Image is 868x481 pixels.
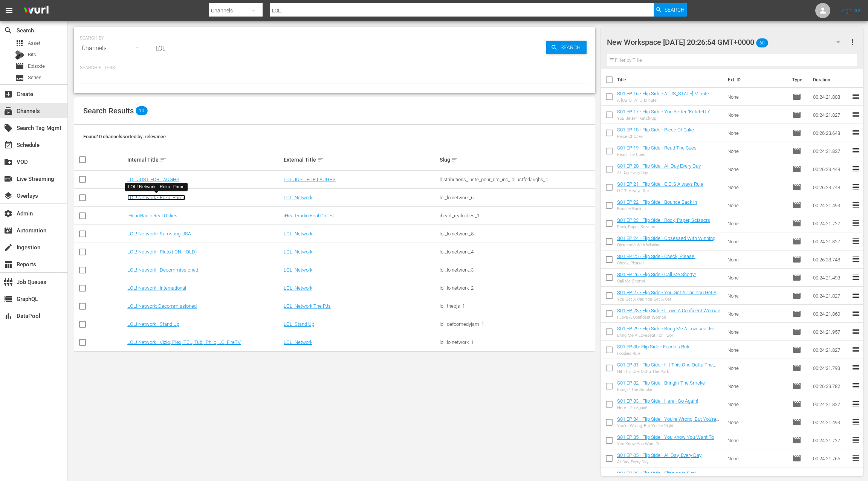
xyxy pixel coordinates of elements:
td: 00:24:21.493 [810,196,851,214]
span: Episode [792,128,801,137]
span: Overlays [4,191,13,200]
span: reorder [851,237,860,246]
span: menu [5,6,14,15]
span: reorder [851,472,860,481]
div: Bringin' The Smoke [617,387,705,392]
span: reorder [851,110,860,119]
a: LOL! Network [284,339,312,345]
span: Episode [792,382,801,391]
a: LOL! Network - Pluto ( ON HOLD) [127,249,197,255]
span: Episode [792,345,801,354]
a: LOL! Network - Decommissioned [127,267,198,273]
a: S01 EP 17 - Flip Side - You Better "Ketch-Up" [617,109,711,115]
span: reorder [851,435,860,444]
div: You Better "Ketch-Up" [617,116,711,121]
a: LOL! Network - Stand Up [127,321,179,327]
a: LOL! Network [284,249,312,255]
td: 00:24:21.957 [810,323,851,341]
span: Episode [792,400,801,409]
td: 00:24:21.808 [810,88,851,106]
div: You Know You Want To [617,441,714,446]
span: Series [15,73,24,82]
td: None [724,160,790,178]
div: lol_defcomedyjam_1 [440,321,594,327]
div: lol_thepjs_1 [440,303,594,309]
span: more_vert [848,38,857,47]
span: Episode [792,273,801,282]
span: Episode [792,418,801,427]
a: S01 EP 19 - Flip Side - Read The Cues [617,145,697,151]
span: Episode [792,436,801,445]
td: 00:24:21.765 [810,449,851,467]
a: S01 EP 29 - Flip Side - Bring Me A Loveseat For Two! [617,326,719,337]
th: Ext. ID [723,69,788,90]
td: 00:26:23.648 [810,124,851,142]
div: External Title [284,155,438,164]
a: LOL! Network [284,231,312,237]
img: ans4CAIJ8jUAAAAAAAAAAAAAAAAAAAAAAAAgQb4GAAAAAAAAAAAAAAAAAAAAAAAAJMjXAAAAAAAAAAAAAAAAAAAAAAAAgAT5G... [18,2,54,20]
p: Search Filters: [80,65,589,71]
div: Slug [440,155,594,164]
span: sort [317,156,324,163]
span: reorder [851,128,860,137]
div: lol_lolnetwork_3 [440,267,594,273]
div: iheart_realoldies_1 [440,213,594,218]
a: LOL! Network [284,285,312,291]
td: 00:24:21.827 [810,341,851,359]
td: None [724,395,790,413]
button: Search [546,41,587,54]
span: Reports [4,260,13,269]
a: LOL! Network - Roku, Prime [127,195,185,200]
span: Asset [15,39,24,48]
span: reorder [851,92,860,101]
div: Internal Title [127,155,281,164]
a: S01 EP 33 - Flip Side - Here I Go Again! [617,398,698,404]
span: Search [665,3,685,17]
span: Bits [28,51,36,58]
span: Episode [792,327,801,336]
td: None [724,413,790,431]
a: S01 EP 35 - Flip Side - You Know You Want To [617,434,714,440]
a: S01 EP 18 - Flip Side - Piece Of Cake [617,127,694,133]
a: LOL! Network - Vizio, Plex, TCL, Tubi, Philo, LG, FireTV [127,339,241,345]
div: Bits [15,50,24,60]
span: Episode [792,183,801,192]
span: reorder [851,417,860,426]
span: Episode [792,219,801,228]
span: reorder [851,381,860,390]
a: S01 EP 05 - Flip Side - All Day, Every Day [617,452,701,458]
span: reorder [851,182,860,191]
span: Series [28,74,41,81]
span: reorder [851,345,860,354]
span: Search Results [83,106,134,115]
td: 00:24:21.827 [810,232,851,250]
span: reorder [851,164,860,173]
td: None [724,88,790,106]
td: 00:24:21.493 [810,413,851,431]
td: 00:26:23.782 [810,377,851,395]
div: distributions_juste_pour_rire_inc_loljustforlaughs_1 [440,177,594,182]
span: Episode [792,147,801,156]
span: Search [4,26,13,35]
th: Duration [808,69,854,90]
span: reorder [851,146,860,155]
td: None [724,124,790,142]
td: None [724,232,790,250]
span: Found 10 channels sorted by: relevance [83,134,166,139]
a: LOL! Network [284,195,312,200]
td: None [724,341,790,359]
td: 00:24:21.793 [810,359,851,377]
a: LOL! Stand Up [284,321,314,327]
div: All Day, Every Day [617,460,701,464]
td: 00:24:21.493 [810,269,851,287]
a: Sign Out [841,8,861,14]
span: Admin [4,209,13,218]
span: Episode [792,454,801,463]
a: S01 EP 20 - Flip Side - All Day Every Day [617,163,701,169]
td: None [724,178,790,196]
td: None [724,142,790,160]
span: sort [451,156,458,163]
span: GraphQL [4,295,13,304]
div: All Day Every Day [617,170,701,175]
td: None [724,106,790,124]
